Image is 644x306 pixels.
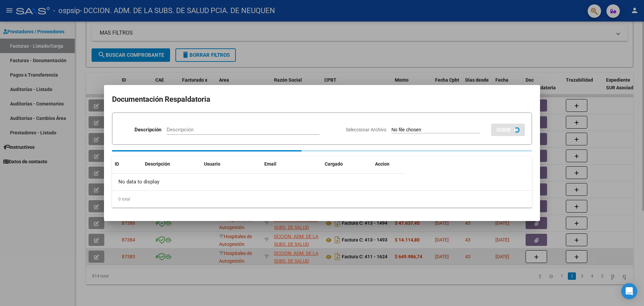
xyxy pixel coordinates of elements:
datatable-header-cell: Email [262,157,322,171]
span: Cargado [325,161,343,167]
div: Open Intercom Messenger [621,283,637,299]
span: Accion [375,161,389,167]
p: Descripción [135,126,161,134]
div: No data to display [112,174,406,190]
datatable-header-cell: Descripción [142,157,201,171]
span: Usuario [204,161,220,167]
datatable-header-cell: Usuario [201,157,262,171]
span: SUBIR [496,127,511,133]
span: Email [264,161,276,167]
div: 0 total [112,191,532,208]
span: Seleccionar Archivo [346,127,386,132]
span: ID [115,161,119,167]
span: Descripción [145,161,170,167]
datatable-header-cell: ID [112,157,142,171]
datatable-header-cell: Accion [372,157,406,171]
button: SUBIR [491,124,525,136]
h2: Documentación Respaldatoria [112,93,532,106]
datatable-header-cell: Cargado [322,157,372,171]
